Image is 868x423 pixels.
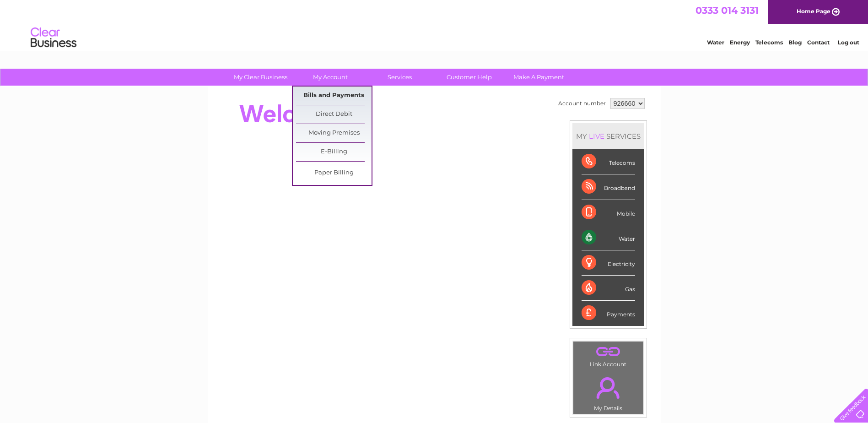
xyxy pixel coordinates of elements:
[576,372,641,404] a: .
[755,39,783,46] a: Telecoms
[582,200,635,225] div: Mobile
[296,164,372,182] a: Paper Billing
[707,39,724,46] a: Water
[292,69,368,86] a: My Account
[582,250,635,276] div: Electricity
[296,124,372,142] a: Moving Premises
[501,69,577,86] a: Make A Payment
[573,341,644,370] td: Link Account
[218,5,651,44] div: Clear Business is a trading name of Verastar Limited (registered in [GEOGRAPHIC_DATA] No. 3667643...
[582,174,635,200] div: Broadband
[695,5,759,16] a: 0333 014 3131
[582,225,635,250] div: Water
[556,96,608,111] td: Account number
[296,87,372,105] a: Bills and Payments
[587,132,606,141] div: LIVE
[807,39,830,46] a: Contact
[572,123,644,149] div: MY SERVICES
[223,69,298,86] a: My Clear Business
[431,69,507,86] a: Customer Help
[296,143,372,161] a: E-Billing
[296,105,372,124] a: Direct Debit
[30,24,77,52] img: logo.png
[730,39,750,46] a: Energy
[573,369,644,414] td: My Details
[788,39,802,46] a: Blog
[582,301,635,325] div: Payments
[582,149,635,174] div: Telecoms
[582,276,635,301] div: Gas
[576,344,641,360] a: .
[838,39,859,46] a: Log out
[362,69,437,86] a: Services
